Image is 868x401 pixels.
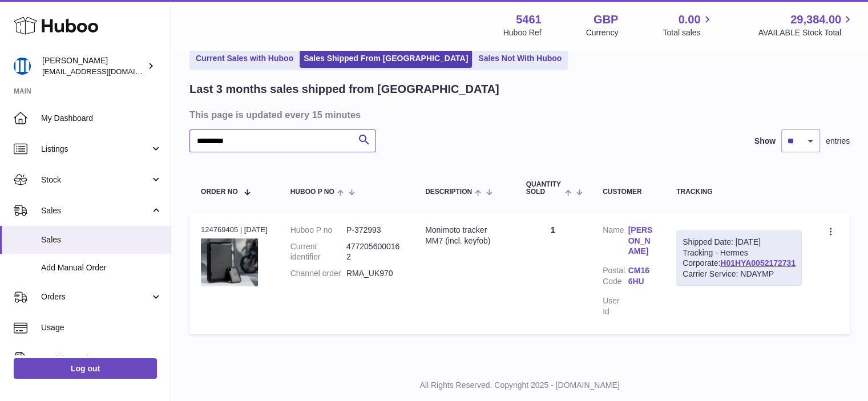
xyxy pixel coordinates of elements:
[346,268,402,279] dd: RMA_UK970
[526,181,562,196] span: Quantity Sold
[41,234,162,245] span: Sales
[663,12,713,38] a: 0.00 Total sales
[683,269,796,280] div: Carrier Service: NDAYMP
[42,67,168,76] span: [EMAIL_ADDRESS][DOMAIN_NAME]
[676,188,802,196] div: Tracking
[594,12,618,27] strong: GBP
[425,188,472,196] span: Description
[676,230,802,286] div: Tracking - Hermes Corporate:
[603,188,653,196] div: Customer
[192,49,297,68] a: Current Sales with Huboo
[503,27,542,38] div: Huboo Ref
[41,322,162,333] span: Usage
[603,225,628,260] dt: Name
[14,58,31,75] img: oksana@monimoto.com
[425,225,503,246] div: Monimoto tracker MM7 (incl. keyfob)
[290,241,346,263] dt: Current identifier
[663,27,713,38] span: Total sales
[516,12,542,27] strong: 5461
[41,175,150,185] span: Stock
[290,268,346,279] dt: Channel order
[790,12,841,27] span: 29,384.00
[720,258,796,268] a: H01HYA0052172731
[628,265,654,287] a: CM166HU
[41,262,162,273] span: Add Manual Order
[290,188,334,196] span: Huboo P no
[180,380,859,391] p: All Rights Reserved. Copyright 2025 - [DOMAIN_NAME]
[586,27,619,38] div: Currency
[346,241,402,263] dd: 4772056000162
[14,358,157,379] a: Log out
[754,136,776,147] label: Show
[41,144,150,155] span: Listings
[826,136,850,147] span: entries
[290,225,346,236] dt: Huboo P no
[683,237,796,248] div: Shipped Date: [DATE]
[628,225,654,257] a: [PERSON_NAME]
[41,113,162,124] span: My Dashboard
[346,225,402,236] dd: P-372993
[41,353,150,364] span: Invoicing and Payments
[603,265,628,290] dt: Postal Code
[41,291,150,302] span: Orders
[189,82,499,97] h2: Last 3 months sales shipped from [GEOGRAPHIC_DATA]
[201,238,258,286] img: 54611712818361.jpg
[189,108,847,121] h3: This page is updated every 15 minutes
[679,12,701,27] span: 0.00
[42,55,145,77] div: [PERSON_NAME]
[300,49,472,68] a: Sales Shipped From [GEOGRAPHIC_DATA]
[201,225,268,235] div: 124769405 | [DATE]
[758,12,854,38] a: 29,384.00 AVAILABLE Stock Total
[201,188,238,196] span: Order No
[515,213,591,334] td: 1
[603,295,628,317] dt: User Id
[758,27,854,38] span: AVAILABLE Stock Total
[474,49,566,68] a: Sales Not With Huboo
[41,205,150,216] span: Sales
